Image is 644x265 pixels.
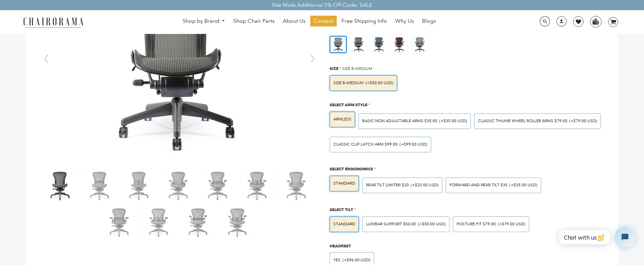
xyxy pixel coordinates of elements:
span: Contact [314,18,333,25]
img: Classic Aeron Chair (Renewed) - chairorama [43,169,77,203]
img: https://apo-admin.mageworx.com/front/img/chairorama.myshopify.com/934f279385142bb1386b89575167202... [371,36,387,53]
span: Yes [333,258,341,263]
span: SIZE B-MEDIUM [342,66,372,71]
img: Classic Aeron Chair (Renewed) - chairorama [221,205,255,239]
a: Shop Chair Parts [230,16,278,26]
img: https://apo-admin.mageworx.com/front/img/chairorama.myshopify.com/ae6848c9e4cbaa293e2d516f385ec6e... [411,36,428,53]
span: About Us [283,18,306,25]
span: STANDARD [333,181,355,186]
iframe: Tidio Chat [551,221,641,253]
span: (+$50.00 USD) [418,222,446,226]
img: https://apo-admin.mageworx.com/front/img/chairorama.myshopify.com/f520d7dfa44d3d2e85a5fe9a0a95ca9... [350,36,367,53]
span: BASIC NON ADJUSTABLE ARMS $35.00 [362,118,437,124]
span: (+$35.00 USD) [510,183,537,187]
img: https://apo-admin.mageworx.com/front/img/chairorama.myshopify.com/f0a8248bab2644c909809aada6fe08d... [391,36,407,53]
img: chairorama [19,16,87,28]
img: WhatsApp_Image_2024-07-12_at_16.23.01.webp [590,16,601,26]
span: SIZE B-MEDIUM [333,80,364,86]
img: Classic Aeron Chair (Renewed) - chairorama [162,169,196,203]
a: Free Shipping Info [338,16,390,26]
span: (+$79.00 USD) [569,119,597,123]
span: Select Ergonomics [330,166,373,171]
a: Classic Aeron Chair (Renewed) - chairorama [77,58,281,65]
img: Classic Aeron Chair (Renewed) - chairorama [122,169,156,203]
img: Classic Aeron Chair (Renewed) - chairorama [280,169,314,203]
span: POSTURE FIT $79.00 [457,222,496,227]
span: Select Arm Style [330,102,367,107]
span: STANDARD [333,222,355,227]
img: Classic Aeron Chair (Renewed) - chairorama [240,169,274,203]
span: (+$96.00 USD) [343,258,370,262]
img: https://apo-admin.mageworx.com/front/img/chairorama.myshopify.com/ae6848c9e4cbaa293e2d516f385ec6e... [330,37,346,52]
span: ARMLESS [333,117,351,122]
span: (+$35.00 USD) [439,119,467,123]
img: Classic Aeron Chair (Renewed) - chairorama [181,205,215,239]
img: Classic Aeron Chair (Renewed) - chairorama [201,169,235,203]
nav: DesktopNavigation [116,16,502,28]
span: (+$50.00 USD) [366,81,393,85]
span: Classic Clip Latch Arm $99.00 [333,142,398,147]
a: Shop by Brand [179,16,229,26]
span: Shop Chair Parts [233,18,275,25]
span: Blogs [422,18,436,25]
a: Contact [310,16,337,26]
span: (+$20.00 USD) [411,183,439,187]
a: About Us [279,16,309,26]
span: Rear Tilt Limiter $20 [366,183,409,188]
span: Headrest [330,243,351,248]
img: Classic Aeron Chair (Renewed) - chairorama [142,205,176,239]
span: Classic Thumb Wheel Roller Arms $79.00 [478,118,567,124]
img: Classic Aeron Chair (Renewed) - chairorama [83,169,117,203]
span: Forward And Rear Tilt $35 [449,183,508,188]
span: Free Shipping Info [342,18,387,25]
a: Why Us [392,16,417,26]
a: Blogs [419,16,439,26]
span: Select Tilt [330,207,353,212]
img: Classic Aeron Chair (Renewed) - chairorama [103,205,136,239]
span: LUMBAR SUPPORT $50.00 [366,222,416,227]
span: (+$79.00 USD) [498,222,526,226]
span: (+$99.00 USD) [400,143,427,147]
span: Size [330,66,338,71]
span: Why Us [395,18,414,25]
